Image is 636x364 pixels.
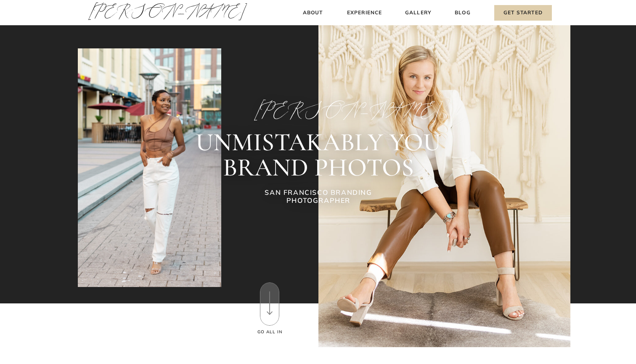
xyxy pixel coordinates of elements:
[254,100,383,120] h2: [PERSON_NAME]
[453,8,472,17] a: Blog
[241,189,396,207] h1: SAN FRANCISCO BRANDING PHOTOGRAPHER
[140,130,497,180] h2: UNMISTAKABLY YOU BRAND PHOTOS
[494,5,552,21] a: Get Started
[346,8,383,17] a: Experience
[256,329,284,335] h3: Go All In
[404,8,432,17] a: Gallery
[300,8,325,17] a: About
